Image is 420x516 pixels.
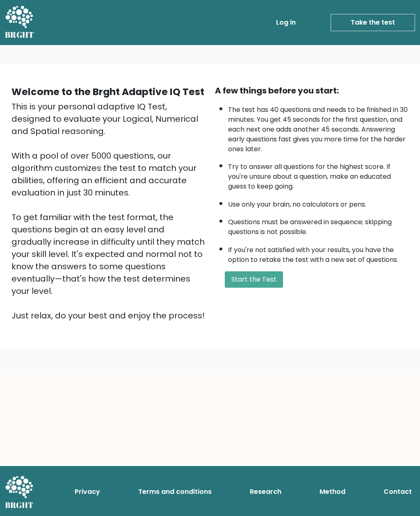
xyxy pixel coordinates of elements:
li: Questions must be answered in sequence; skipping questions is not possible. [228,213,409,237]
a: Method [316,484,349,500]
a: Privacy [71,484,103,500]
a: Log in [273,14,299,31]
li: The test has 40 questions and needs to be finished in 30 minutes. You get 45 seconds for the firs... [228,101,409,154]
li: If you're not satisfied with your results, you have the option to retake the test with a new set ... [228,241,409,265]
div: A few things before you start: [215,84,409,97]
b: Welcome to the Brght Adaptive IQ Test [11,85,204,98]
div: This is your personal adaptive IQ Test, designed to evaluate your Logical, Numerical and Spatial ... [11,100,205,322]
a: Take the test [331,14,415,31]
li: Try to answer all questions for the highest score. If you're unsure about a question, make an edu... [228,158,409,191]
button: Start the Test [225,271,283,288]
a: Research [247,484,285,500]
a: BRGHT [5,3,34,42]
h5: BRGHT [5,30,34,40]
a: Contact [380,484,415,500]
li: Use only your brain, no calculators or pens. [228,195,409,209]
a: Terms and conditions [135,484,215,500]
